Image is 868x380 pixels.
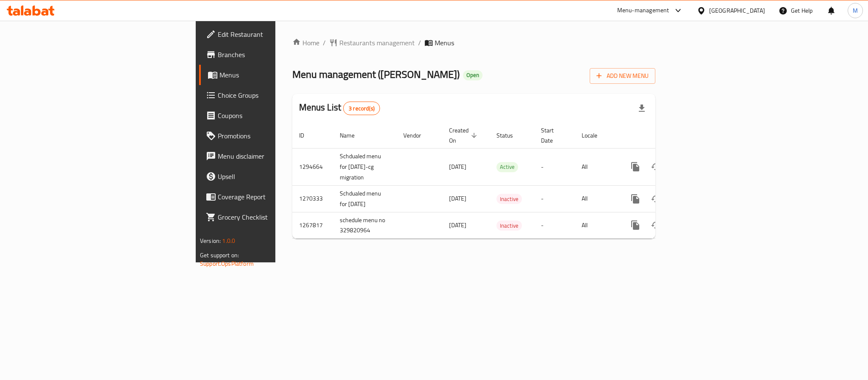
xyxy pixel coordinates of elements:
th: Actions [618,123,713,149]
button: Change Status [646,189,666,209]
li: / [418,38,421,48]
div: Open [463,70,483,80]
span: Inactive [496,194,522,204]
span: Coupons [218,110,334,121]
button: Add New Menu [590,68,655,84]
span: Version: [200,235,221,246]
span: Menu management ( [PERSON_NAME] ) [292,65,460,84]
span: Menu disclaimer [218,151,334,161]
h2: Menus List [299,101,380,115]
a: Menu disclaimer [199,146,341,166]
td: Schdualed menu for [DATE]-cg migration [333,148,397,185]
div: Inactive [496,194,522,204]
span: Coverage Report [218,192,334,202]
span: Restaurants management [339,38,415,48]
span: Vendor [403,130,432,140]
td: schedule menu no 329820964 [333,212,397,239]
a: Support.OpsPlatform [200,258,254,269]
a: Coupons [199,105,341,126]
span: Promotions [218,131,334,141]
nav: breadcrumb [292,38,655,48]
div: Total records count [343,102,380,115]
button: Change Status [646,157,666,177]
span: Active [496,162,518,172]
td: Schdualed menu for [DATE] [333,185,397,212]
button: more [625,215,646,235]
span: Status [496,130,524,140]
span: 1.0.0 [222,235,235,246]
span: Created On [449,125,480,146]
a: Grocery Checklist [199,207,341,227]
span: Start Date [541,125,565,146]
span: Upsell [218,171,334,182]
button: Change Status [646,215,666,235]
td: All [575,212,618,239]
table: enhanced table [292,123,713,239]
span: [DATE] [449,220,466,231]
a: Coverage Report [199,187,341,207]
span: 3 record(s) [344,105,380,113]
div: Menu-management [617,6,669,16]
span: Menus [219,70,334,80]
span: Branches [218,50,334,60]
td: - [534,212,575,239]
span: [DATE] [449,193,466,204]
span: Grocery Checklist [218,212,334,222]
a: Upsell [199,166,341,187]
span: Edit Restaurant [218,29,334,39]
button: more [625,157,646,177]
a: Branches [199,44,341,65]
span: Add New Menu [596,71,649,81]
a: Promotions [199,126,341,146]
a: Choice Groups [199,85,341,105]
span: M [853,6,858,15]
span: Menus [435,38,454,48]
span: ID [299,130,315,140]
td: - [534,185,575,212]
div: Export file [632,98,652,118]
span: Get support on: [200,250,239,261]
span: Inactive [496,221,522,231]
button: more [625,189,646,209]
td: - [534,148,575,185]
span: Locale [582,130,608,140]
td: All [575,148,618,185]
div: [GEOGRAPHIC_DATA] [709,6,765,15]
span: [DATE] [449,161,466,172]
a: Restaurants management [329,38,415,48]
td: All [575,185,618,212]
span: Open [463,72,483,79]
span: Choice Groups [218,90,334,100]
a: Menus [199,65,341,85]
a: Edit Restaurant [199,24,341,44]
span: Name [340,130,366,140]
